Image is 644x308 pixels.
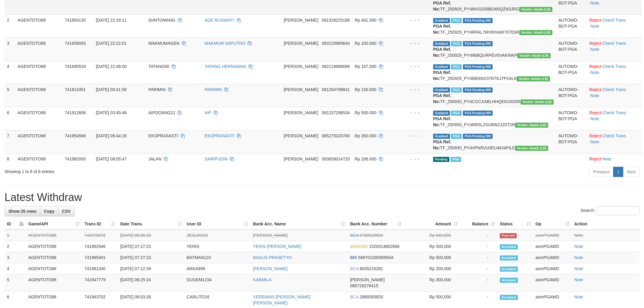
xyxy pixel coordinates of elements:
[118,230,184,241] td: [DATE] 08:06:33
[401,133,428,139] div: - - -
[205,133,234,138] a: EKOPRASASTI
[355,110,376,115] span: Rp 500.000
[587,61,642,84] td: · ·
[463,41,493,46] span: PGA Pending
[602,18,626,23] a: Check Trans
[205,110,211,115] a: AIP
[404,230,460,241] td: Rp 540,000
[15,14,62,38] td: AGENTOTO88
[360,294,383,299] span: Copy 2880093820 to clipboard
[5,61,15,84] td: 4
[96,87,126,92] span: [DATE] 00:41:58
[431,14,556,38] td: TF_250929_PY4RPAL7MVMXAW707E6R
[500,233,517,238] span: Rejected
[500,295,518,300] span: Accepted
[5,166,264,175] div: Showing 1 to 8 of 8 entries
[460,263,497,274] td: -
[521,99,554,105] span: Vendor URL: https://dashboard.q2checkout.com/secure
[355,133,376,138] span: Rp 350.000
[65,87,86,92] span: 741814351
[533,252,572,263] td: asmPGAWD
[253,294,310,305] a: YEREMIAS [PERSON_NAME] [PERSON_NAME]
[574,233,583,238] a: Note
[96,64,126,69] span: [DATE] 22:46:00
[404,274,460,291] td: Rp 300,000
[184,274,251,291] td: DUGEM1234
[460,241,497,252] td: -
[404,241,460,252] td: Rp 500,000
[148,87,166,92] span: PARIMIN
[253,266,287,271] a: [PERSON_NAME]
[533,230,572,241] td: asmPGAWD
[205,64,246,69] a: TATANG HERNAWAN
[401,40,428,46] div: - - -
[433,111,450,116] span: Grabbed
[401,156,428,162] div: - - -
[431,107,556,130] td: TF_250930_PY4M9SL2SIJ6WZJZ0T2R
[591,116,600,121] a: Note
[581,206,639,215] label: Search:
[451,64,461,69] span: Marked by asmPGAWD
[602,110,626,115] a: Check Trans
[451,157,461,162] span: PGA
[404,263,460,274] td: Rp 200,000
[431,130,556,153] td: TF_250930_PY4VPN5VU0EU49J4PILE
[574,266,583,271] a: Note
[251,218,348,230] th: Bank Acc. Name: activate to sort column ascending
[451,111,461,116] span: Marked by asmPGAWD
[5,38,15,61] td: 3
[205,41,245,46] a: MAKMUM SAPUTRO
[322,64,350,69] span: Copy 082119688096 to clipboard
[533,263,572,274] td: asmPGAWD
[587,153,642,164] td: ·
[148,41,179,46] span: MAKMUMAGEN
[574,294,583,299] a: Note
[284,110,318,115] span: [PERSON_NAME]
[497,218,533,230] th: Status: activate to sort column ascending
[96,157,126,161] span: [DATE] 08:05:47
[574,255,583,260] a: Note
[463,134,493,139] span: PGA Pending
[118,241,184,252] td: [DATE] 07:27:23
[5,14,15,38] td: 2
[96,133,126,138] span: [DATE] 06:44:16
[602,64,626,69] a: Check Trans
[350,277,384,282] span: [PERSON_NAME]
[284,64,318,69] span: [PERSON_NAME]
[451,41,461,46] span: Marked by asmPGAWD
[533,241,572,252] td: asmPGAWD
[556,61,587,84] td: AUTOWD-BOT-PGA
[591,93,600,98] a: Note
[118,218,184,230] th: Date Trans.: activate to sort column ascending
[433,18,450,23] span: Grabbed
[404,218,460,230] th: Amount: activate to sort column ascending
[433,70,451,81] b: PGA Ref. No:
[15,38,62,61] td: AGENTOTO88
[253,277,271,282] a: KARMILA
[433,64,450,69] span: Grabbed
[433,116,451,127] b: PGA Ref. No:
[350,266,358,271] span: BCA
[574,277,583,282] a: Note
[556,38,587,61] td: AUTOWD-BOT-PGA
[589,41,601,46] a: Reject
[460,218,497,230] th: Balance: activate to sort column ascending
[284,87,318,92] span: [PERSON_NAME]
[348,218,404,230] th: Bank Acc. Number: activate to sort column ascending
[463,18,493,23] span: PGA Pending
[602,133,626,138] a: Check Trans
[591,139,600,144] a: Note
[355,87,376,92] span: Rp 150.000
[322,110,350,115] span: Copy 081237298534 to clipboard
[597,206,639,215] input: Search:
[401,63,428,69] div: - - -
[500,267,518,272] span: Accepted
[322,41,350,46] span: Copy 083133969644 to clipboard
[517,53,550,58] span: Vendor URL: https://dashboard.q2checkout.com/secure
[431,84,556,107] td: TF_250930_PY4CGCXABLHHQE0U0O0R
[284,41,318,46] span: [PERSON_NAME]
[322,133,350,138] span: Copy 085275020780 to clipboard
[369,244,399,249] span: Copy 1520014802868 to clipboard
[500,244,518,249] span: Accepted
[451,87,461,93] span: Marked by asmPGAWD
